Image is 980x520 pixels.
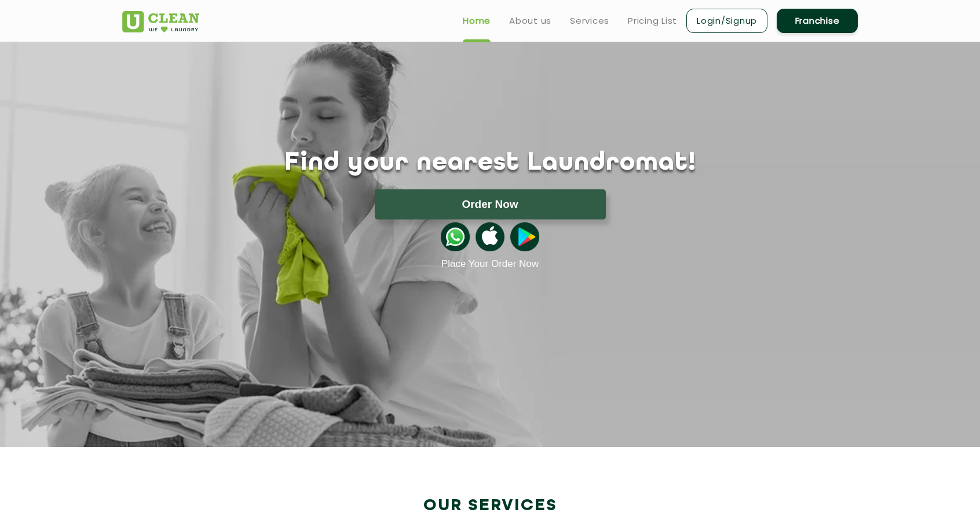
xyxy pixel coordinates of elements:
a: Pricing List [628,14,677,28]
img: UClean Laundry and Dry Cleaning [122,11,199,32]
a: Franchise [777,9,858,33]
h1: Find your nearest Laundromat! [114,149,866,178]
img: whatsappicon.png [441,222,470,251]
a: Home [463,14,491,28]
img: playstoreicon.png [510,222,539,251]
h2: Our Services [122,496,858,515]
a: About us [509,14,551,28]
img: apple-icon.png [476,222,504,251]
a: Services [570,14,609,28]
a: Place Your Order Now [441,258,539,270]
a: Login/Signup [686,9,767,33]
button: Order Now [375,189,606,219]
